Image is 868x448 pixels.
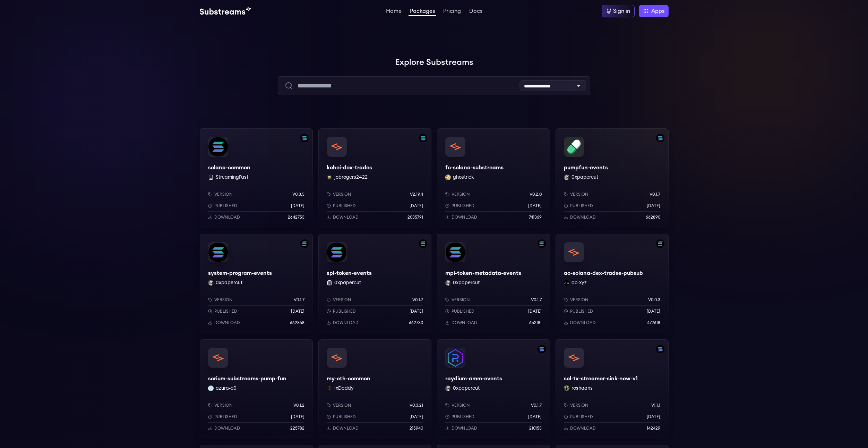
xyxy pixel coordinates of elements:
a: Sign in [602,5,635,17]
p: 215940 [410,425,423,431]
a: fc-solana-substreamsfc-solana-substreamsghostrick ghostrickVersionv0.2.0Published[DATE]Download74... [437,128,550,228]
p: v0.1.7 [531,403,542,408]
p: 210153 [529,425,542,431]
p: Published [214,203,237,209]
a: Filter by solana networkspl-token-eventsspl-token-events 0xpapercutVersionv0.1.7Published[DATE]Do... [318,234,431,334]
img: Filter by solana network [538,239,546,248]
button: ao-xyz [571,279,587,286]
p: Download [333,214,359,220]
span: Apps [651,7,664,15]
a: Filter by solana networkraydium-amm-eventsraydium-amm-events0xpapercut 0xpapercutVersionv0.1.7Pub... [437,339,550,439]
p: 142429 [647,425,660,431]
p: [DATE] [410,203,423,209]
a: Home [385,8,403,15]
p: 2035791 [407,214,423,220]
p: Download [214,214,240,220]
p: Version [333,297,351,303]
img: Substream's logo [200,7,251,15]
p: [DATE] [410,308,423,314]
p: v0.1.7 [294,297,304,303]
img: Filter by solana network [300,134,309,142]
p: Download [333,425,359,431]
p: Version [570,192,588,197]
p: 662730 [409,320,423,326]
p: [DATE] [528,203,542,209]
a: sorium-substreams-pump-funsorium-substreams-pump-funazura-c0 azura-c0Versionv0.1.2Published[DATE]... [200,339,313,439]
button: ghostrick [453,174,474,181]
p: v0.1.7 [531,297,542,303]
p: 662890 [646,214,660,220]
p: Published [452,308,474,314]
button: 0xpapercut [571,174,598,181]
p: v1.1.1 [651,403,660,408]
p: v0.1.7 [412,297,423,303]
button: jobrogers2422 [334,174,368,181]
p: v0.1.7 [650,192,660,197]
p: Download [570,320,596,326]
button: roshaans [571,385,593,392]
img: Filter by solana network [656,345,664,353]
button: IxDaddy [334,385,354,392]
a: Packages [409,8,436,16]
img: Filter by solana network [419,134,427,142]
p: v0.3.3 [292,192,304,197]
p: Version [214,192,233,197]
a: Docs [468,8,484,15]
p: Version [570,297,588,303]
p: Download [570,214,596,220]
p: 662181 [529,320,542,326]
button: 0xpapercut [216,279,242,286]
p: [DATE] [528,414,542,420]
p: [DATE] [647,203,660,209]
img: Filter by solana network [419,239,427,248]
button: 0xpapercut [453,279,480,286]
p: 741369 [529,214,542,220]
p: Version [452,297,470,303]
img: Filter by solana network [656,134,664,142]
p: Published [214,308,237,314]
p: v0.0.3 [648,297,660,303]
a: Filter by solana networkao-solana-dex-trades-pubsubao-solana-dex-trades-pubsubao-xyz ao-xyzVersio... [556,234,669,334]
p: Version [214,403,233,408]
p: [DATE] [410,414,423,420]
p: Published [333,203,356,209]
p: Version [452,403,470,408]
p: Download [452,425,477,431]
p: v0.3.21 [410,403,423,408]
div: Sign in [613,7,630,15]
p: Download [214,320,240,326]
p: [DATE] [291,308,304,314]
a: Filter by solana networkkohei-dex-tradeskohei-dex-tradesjobrogers2422 jobrogers2422Versionv2.19.4... [318,128,431,228]
p: 662858 [290,320,304,326]
p: Published [570,308,593,314]
a: Filter by solana networksolana-commonsolana-common StreamingFastVersionv0.3.3Published[DATE]Downl... [200,128,313,228]
p: Published [570,414,593,420]
p: Download [570,425,596,431]
p: Published [452,414,474,420]
p: Version [452,192,470,197]
button: 0xpapercut [453,385,480,392]
p: 2642753 [288,214,304,220]
a: my-eth-commonmy-eth-commonIxDaddy IxDaddyVersionv0.3.21Published[DATE]Download215940 [318,339,431,439]
h1: Explore Substreams [200,56,669,69]
p: [DATE] [291,203,304,209]
p: Download [214,425,240,431]
p: Version [333,403,351,408]
a: Filter by solana networksystem-program-eventssystem-program-events0xpapercut 0xpapercutVersionv0.... [200,234,313,334]
p: [DATE] [528,308,542,314]
p: Published [333,308,356,314]
a: Filter by solana networksol-tx-streamer-sink-new-v1sol-tx-streamer-sink-new-v1roshaans roshaansVe... [556,339,669,439]
a: Filter by solana networkpumpfun-eventspumpfun-events0xpapercut 0xpapercutVersionv0.1.7Published[D... [556,128,669,228]
p: Version [333,192,351,197]
button: azura-c0 [216,385,237,392]
p: Download [452,214,477,220]
img: Filter by solana network [538,345,546,353]
p: 472618 [647,320,660,326]
p: v2.19.4 [410,192,423,197]
p: v0.1.2 [293,403,304,408]
button: StreamingFast [216,174,248,181]
p: Download [452,320,477,326]
p: Published [333,414,356,420]
p: [DATE] [291,414,304,420]
a: Pricing [442,8,462,15]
